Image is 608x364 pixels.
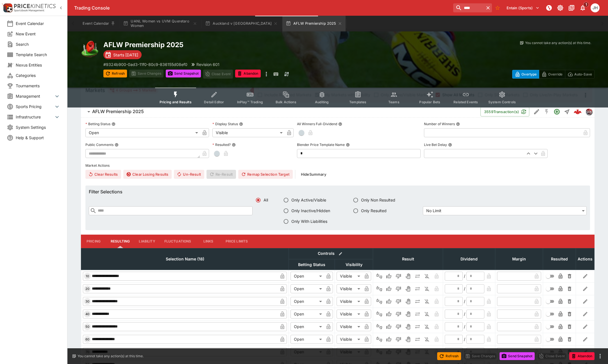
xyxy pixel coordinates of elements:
[443,248,495,270] th: Dividend
[212,122,238,126] p: Display Status
[204,100,224,104] span: Detail Editor
[297,122,337,126] p: All Winners Full-Dividend
[282,16,346,31] button: AFLW Premiership 2025
[298,170,330,179] button: HideSummary
[89,189,587,195] h6: Filter Selections
[235,70,260,77] button: Abandon
[174,170,204,179] button: Un-Result
[375,322,384,331] button: Not Set
[16,72,60,78] span: Categories
[375,297,384,306] button: Not Set
[16,31,60,37] span: New Event
[134,235,160,248] button: Liability
[337,335,362,344] div: Visible
[264,197,268,203] span: All
[555,3,565,13] button: Toggle light/dark mode
[238,170,293,179] button: Remap Selection Target
[84,325,90,329] span: 50
[315,100,329,104] span: Auditing
[160,256,210,262] span: Selection Name (18)
[291,272,324,281] div: Open
[85,170,121,179] button: Clear Results
[424,142,447,147] p: Live Bet Delay
[196,235,221,248] button: Links
[464,286,465,292] div: /
[394,347,403,356] button: Lose
[521,71,537,77] p: Overtype
[85,161,590,170] label: Market Actions
[291,297,324,306] div: Open
[16,20,60,26] span: Event Calendar
[423,297,432,306] button: Eliminated In Play
[166,70,201,77] button: Send Snapshot
[553,108,560,115] svg: Open
[375,310,384,319] button: Not Set
[413,284,422,293] button: Push
[589,2,601,14] button: Jordan Hughes
[81,235,106,248] button: Pricing
[16,114,54,120] span: Infrastructure
[413,322,422,331] button: Push
[291,218,327,224] span: Only With Liabilities
[500,352,535,360] button: Send Snapshot
[394,284,403,293] button: Lose
[337,250,344,257] button: Bulk edit
[403,335,412,344] button: Void
[394,335,403,344] button: Lose
[423,310,432,319] button: Eliminated In Play
[79,16,119,31] button: Event Calendar
[525,40,591,45] p: You cannot take any action(s) at this time.
[16,41,60,47] span: Search
[403,297,412,306] button: Void
[384,284,393,293] button: Win
[375,272,384,281] button: Not Set
[480,107,529,116] button: 3559Transaction(s)
[448,143,452,147] button: Live Bet Delay
[488,100,516,104] span: System Controls
[14,9,44,12] img: Sportsbook Management
[361,197,395,203] span: Only Non Resulted
[464,324,465,329] div: /
[103,40,349,49] h2: Copy To Clipboard
[81,106,480,117] button: AFLW Premiership 2025
[384,310,393,319] button: Win
[503,3,543,12] button: Select Tenant
[384,335,393,344] button: Win
[403,272,412,281] button: Void
[542,107,552,117] button: SGM Disabled
[572,106,583,117] a: bc90e191-9d5f-461c-8abc-f847ef8c3d87
[375,284,384,293] button: Not Set
[103,70,127,77] button: Refresh
[413,335,422,344] button: Push
[263,70,270,79] button: more
[337,310,362,319] div: Visible
[239,122,243,126] button: Display Status
[337,297,362,306] div: Visible
[78,354,144,359] p: You cannot take any action(s) at this time.
[413,310,422,319] button: Push
[583,2,589,7] span: 1
[339,261,369,268] span: Visibility
[562,107,572,117] button: Straight
[552,107,562,117] button: Open
[512,70,539,79] button: Overtype
[388,100,400,104] span: Teams
[456,122,460,126] button: Number of Winners
[212,128,285,137] div: Visible
[423,284,432,293] button: Eliminated In Play
[394,310,403,319] button: Lose
[574,108,582,116] div: bc90e191-9d5f-461c-8abc-f847ef8c3d87
[235,70,260,76] span: Mark an event as closed and abandoned.
[544,3,554,13] button: NOT Connected to PK
[85,274,90,278] span: 10
[424,122,455,126] p: Number of Winners
[495,248,543,270] th: Margin
[92,109,144,115] h6: AFLW Premiership 2025
[276,100,296,104] span: Bulk Actions
[237,100,263,104] span: InPlay™ Trading
[85,128,200,137] div: Open
[84,287,90,291] span: 20
[291,208,330,214] span: Only Inactive/Hidden
[586,108,592,115] div: pricekinetics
